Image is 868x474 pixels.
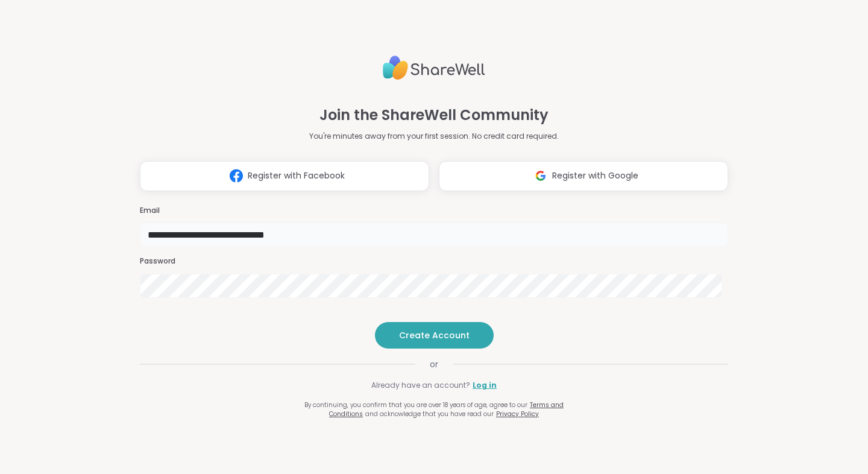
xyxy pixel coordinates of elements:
h3: Email [140,206,728,216]
a: Privacy Policy [496,409,539,419]
button: Register with Facebook [140,161,429,191]
img: ShareWell Logo [383,51,485,85]
span: Create Account [399,329,470,341]
span: Register with Facebook [248,169,345,182]
span: and acknowledge that you have read our [365,409,494,419]
img: ShareWell Logomark [225,165,248,187]
span: By continuing, you confirm that you are over 18 years of age, agree to our [304,400,527,409]
span: Register with Google [552,169,638,182]
a: Terms and Conditions [329,400,564,419]
p: You're minutes away from your first session. No credit card required. [309,131,559,142]
h3: Password [140,256,728,267]
img: ShareWell Logomark [529,165,552,187]
span: Already have an account? [371,380,470,391]
span: or [415,358,453,370]
h1: Join the ShareWell Community [319,104,549,126]
button: Create Account [375,322,494,349]
a: Log in [473,380,497,391]
button: Register with Google [439,161,728,191]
